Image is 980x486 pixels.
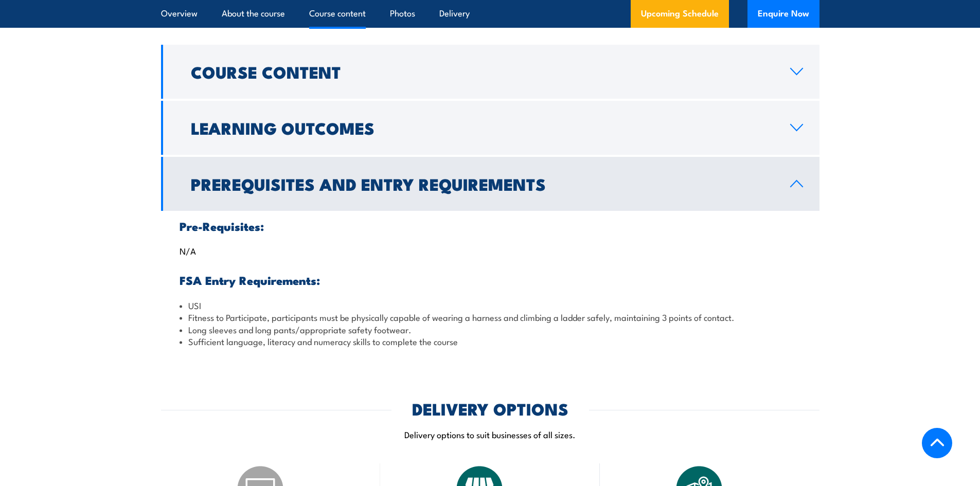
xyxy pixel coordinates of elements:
p: Delivery options to suit businesses of all sizes. [161,428,819,440]
h3: Pre-Requisites: [180,220,801,232]
li: USI [180,299,801,311]
a: Course Content [161,45,819,99]
h2: DELIVERY OPTIONS [412,401,568,416]
h2: Course Content [191,64,774,79]
p: N/A [180,245,801,256]
h2: Learning Outcomes [191,120,774,135]
li: Fitness to Participate, participants must be physically capable of wearing a harness and climbing... [180,311,801,323]
a: Learning Outcomes [161,101,819,155]
li: Sufficient language, literacy and numeracy skills to complete the course [180,335,801,347]
h2: Prerequisites and Entry Requirements [191,176,774,191]
li: Long sleeves and long pants/appropriate safety footwear. [180,323,801,335]
h3: FSA Entry Requirements: [180,274,801,286]
a: Prerequisites and Entry Requirements [161,157,819,211]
